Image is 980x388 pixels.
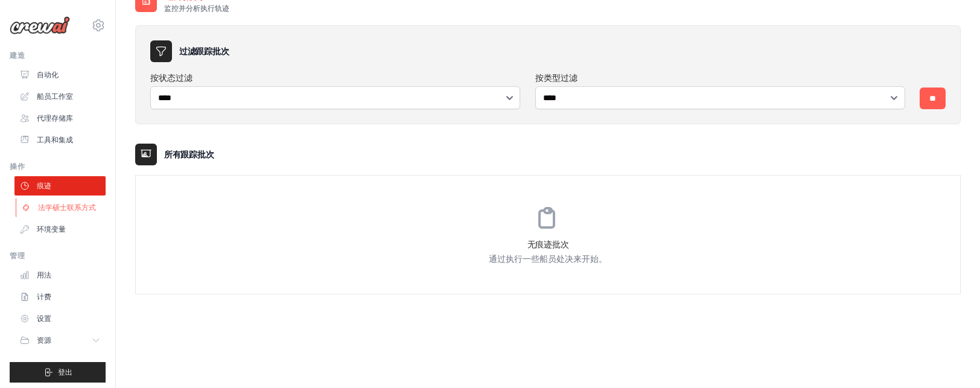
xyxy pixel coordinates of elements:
button: 登出 [10,362,106,383]
font: 所有跟踪批次 [164,150,214,159]
font: 操作 [10,162,25,171]
font: 管理 [10,252,25,260]
font: 按类型过滤 [535,73,577,83]
a: 法学硕士联系方式 [16,198,107,217]
a: 工具和集成 [14,130,106,150]
font: 设置 [37,314,51,323]
font: 用法 [37,271,51,279]
button: 资源 [14,331,106,350]
font: 工具和集成 [37,136,73,144]
a: 代理存储库 [14,109,106,128]
font: 按状态过滤 [150,73,192,83]
font: 过滤跟踪批次 [179,46,229,56]
font: 计费 [37,293,51,301]
font: 船员工作室 [37,92,73,101]
font: 建造 [10,51,25,60]
font: 痕迹 [37,182,51,190]
a: 船员工作室 [14,87,106,106]
a: 环境变量 [14,220,106,239]
font: 代理存储库 [37,114,73,122]
font: 自动化 [37,71,59,79]
font: 监控并分析执行轨迹 [164,4,229,13]
a: 设置 [14,309,106,328]
font: 登出 [58,368,72,377]
a: 用法 [14,266,106,285]
font: 法学硕士联系方式 [38,203,96,212]
font: 无痕迹批次 [527,240,569,249]
img: 标识 [10,16,70,34]
font: 通过执行一些船员处决来开始。 [489,254,607,264]
font: 环境变量 [37,225,66,234]
font: 资源 [37,336,51,345]
a: 计费 [14,287,106,307]
a: 自动化 [14,65,106,84]
a: 痕迹 [14,176,106,196]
